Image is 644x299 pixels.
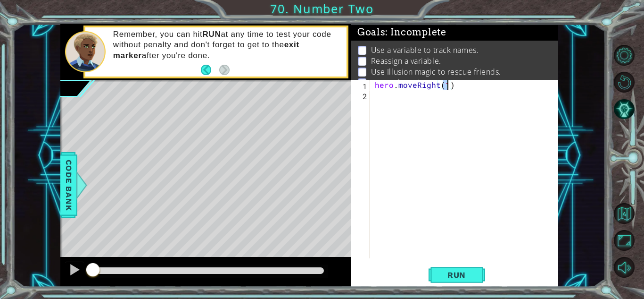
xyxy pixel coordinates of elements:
button: Level Options [614,45,635,66]
p: Use Illusion magic to rescue friends. [371,67,501,77]
div: 1 [353,81,370,91]
p: Reassign a variable. [371,56,441,66]
p: Use а variable to track names. [371,45,479,55]
strong: exit marker [113,40,299,60]
button: Next [219,65,230,75]
button: Back to Map [614,203,635,224]
button: Back [201,65,219,75]
button: Restart Level [614,72,635,93]
p: Remember, you can hit at any time to test your code without penalty and don't forget to get to th... [113,29,340,60]
button: Shift+Enter: Run current code. [429,265,485,285]
strong: RUN [202,30,221,39]
button: Ctrl + P: Pause [65,261,84,281]
a: Back to Map [615,200,644,227]
p: Get to the exit. [371,77,425,88]
button: AI Hint [614,99,635,120]
span: Code Bank [61,156,76,214]
button: Mute [614,257,635,278]
button: Maximize Browser [614,230,635,251]
span: Goals [357,26,446,38]
span: : Incomplete [385,26,446,38]
div: 2 [353,91,370,101]
span: Run [438,270,475,280]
